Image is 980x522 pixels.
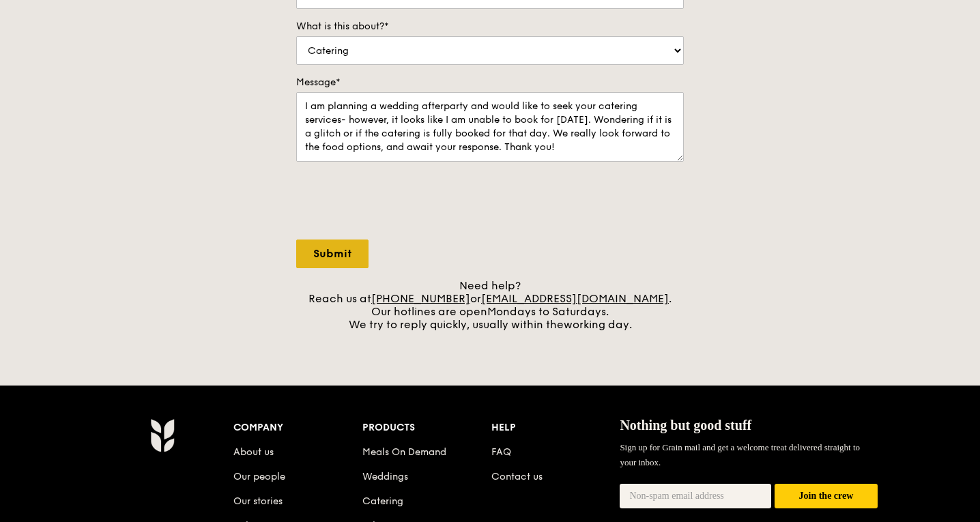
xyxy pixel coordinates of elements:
[362,471,408,482] a: Weddings
[362,446,446,458] a: Meals On Demand
[620,442,860,467] span: Sign up for Grain mail and get a welcome treat delivered straight to your inbox.
[296,76,684,89] label: Message*
[620,484,771,508] input: Non-spam email address
[620,418,751,433] span: Nothing but good stuff
[491,471,543,482] a: Contact us
[233,446,274,458] a: About us
[491,446,511,458] a: FAQ
[296,279,684,331] div: Need help? Reach us at or . Our hotlines are open We try to reply quickly, usually within the
[487,305,609,318] span: Mondays to Saturdays.
[233,495,283,507] a: Our stories
[491,418,620,437] div: Help
[296,175,504,229] iframe: reCAPTCHA
[775,484,878,509] button: Join the crew
[362,495,403,507] a: Catering
[296,240,369,268] input: Submit
[362,418,491,437] div: Products
[233,418,362,437] div: Company
[233,471,285,482] a: Our people
[296,20,684,33] label: What is this about?*
[371,292,470,305] a: [PHONE_NUMBER]
[564,318,632,331] span: working day.
[481,292,669,305] a: [EMAIL_ADDRESS][DOMAIN_NAME]
[150,418,174,452] img: Grain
